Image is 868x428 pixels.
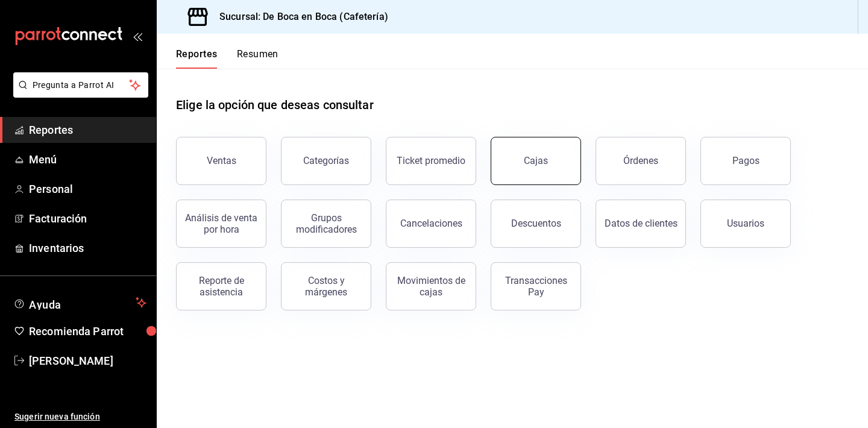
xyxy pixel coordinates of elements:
div: Descuentos [511,218,561,229]
div: Pagos [732,155,759,166]
button: Descuentos [491,200,581,248]
button: Cancelaciones [386,200,476,248]
button: Cajas [491,137,581,185]
button: Categorías [281,137,371,185]
button: Reporte de asistencia [176,262,266,310]
div: Usuarios [727,218,764,229]
span: Sugerir nueva función [14,411,146,423]
button: Datos de clientes [596,200,686,248]
h3: Sucursal: De Boca en Boca (Cafetería) [210,10,388,24]
button: Transacciones Pay [491,262,581,310]
button: Grupos modificadores [281,200,371,248]
span: Recomienda Parrot [29,323,146,339]
span: Pregunta a Parrot AI [33,79,130,92]
button: Resumen [237,48,278,69]
span: Menú [29,151,146,168]
button: Ventas [176,137,266,185]
div: Ticket promedio [397,155,465,166]
div: Cancelaciones [400,218,462,229]
span: [PERSON_NAME] [29,353,146,369]
button: Pagos [700,137,791,185]
div: Categorías [303,155,349,166]
span: Inventarios [29,240,146,256]
button: Costos y márgenes [281,262,371,310]
button: Análisis de venta por hora [176,200,266,248]
div: navigation tabs [176,48,278,69]
div: Análisis de venta por hora [184,212,259,235]
button: Usuarios [700,200,791,248]
div: Transacciones Pay [498,275,573,298]
div: Costos y márgenes [289,275,363,298]
button: Reportes [176,48,218,69]
div: Movimientos de cajas [394,275,468,298]
button: Pregunta a Parrot AI [13,72,148,98]
h1: Elige la opción que deseas consultar [176,96,374,114]
button: Movimientos de cajas [386,262,476,310]
span: Personal [29,181,146,197]
div: Cajas [524,155,548,166]
span: Ayuda [29,295,131,310]
div: Grupos modificadores [289,212,363,235]
div: Ventas [207,155,236,166]
span: Facturación [29,210,146,227]
a: Pregunta a Parrot AI [8,87,148,100]
button: Ticket promedio [386,137,476,185]
button: open_drawer_menu [133,31,142,41]
div: Órdenes [623,155,658,166]
span: Reportes [29,122,146,138]
div: Reporte de asistencia [184,275,259,298]
div: Datos de clientes [605,218,678,229]
button: Órdenes [596,137,686,185]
